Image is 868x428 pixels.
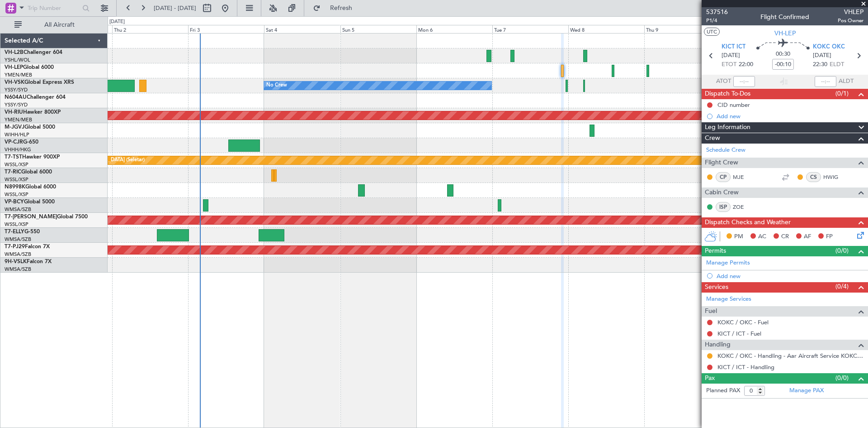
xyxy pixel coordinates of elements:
a: VH-VSKGlobal Express XRS [5,80,74,85]
button: Refresh [309,1,363,15]
a: Manage Permits [706,259,750,268]
span: ELDT [830,60,844,69]
a: Manage PAX [789,386,824,395]
span: (0/4) [835,282,849,291]
input: Trip Number [28,1,80,15]
span: Services [705,282,728,293]
span: Crew [705,133,720,144]
span: 22:30 [813,60,827,69]
span: Leg Information [705,122,750,133]
span: Fuel [705,306,717,317]
a: WSSL/XSP [5,191,28,198]
a: T7-RICGlobal 6000 [5,169,52,175]
span: [DATE] [722,51,740,60]
a: WSSL/XSP [5,221,28,228]
span: P1/4 [706,17,728,24]
label: Planned PAX [706,386,740,395]
span: 9H-VSLK [5,259,27,264]
a: Manage Services [706,295,751,304]
span: AC [758,232,766,241]
div: CP [716,172,731,182]
a: T7-PJ29Falcon 7X [5,244,50,250]
span: [DATE] [813,51,831,60]
span: Flight Crew [705,158,738,168]
button: All Aircraft [10,18,98,32]
a: YMEN/MEB [5,72,32,78]
div: Mon 6 [416,25,492,33]
span: FP [826,232,833,241]
a: VP-BCYGlobal 5000 [5,199,55,205]
span: T7-PJ29 [5,244,25,250]
span: VH-VSK [5,80,24,85]
span: Handling [705,340,731,350]
span: KICT ICT [722,43,745,52]
div: [DATE] [109,18,125,26]
a: WMSA/SZB [5,236,31,243]
span: PM [734,232,743,241]
a: VH-L2BChallenger 604 [5,50,62,55]
span: (0/1) [835,89,849,98]
input: --:-- [733,76,755,87]
a: VH-RIUHawker 800XP [5,110,61,115]
div: Thu 2 [112,25,188,33]
span: VP-CJR [5,139,23,145]
div: Sat 4 [264,25,340,33]
span: Dispatch To-Dos [705,89,750,99]
a: VH-LEPGlobal 6000 [5,65,54,70]
span: (0/0) [835,246,849,255]
span: KOKC OKC [813,43,845,52]
div: Fri 3 [188,25,264,33]
span: T7-TST [5,154,22,160]
span: VH-L2B [5,50,24,55]
span: N604AU [5,95,27,100]
a: T7-[PERSON_NAME]Global 7500 [5,214,88,220]
div: ISP [716,202,731,212]
span: CR [781,232,789,241]
span: N8998K [5,184,25,190]
span: T7-ELLY [5,229,24,235]
span: Pax [705,373,715,384]
a: M-JGVJGlobal 5000 [5,125,55,130]
span: VP-BCY [5,199,24,205]
span: Refresh [322,5,360,11]
span: T7-[PERSON_NAME] [5,214,57,220]
span: ALDT [839,77,854,86]
div: Add new [717,272,863,280]
a: T7-TSTHawker 900XP [5,154,60,160]
span: [DATE] - [DATE] [154,4,196,12]
a: HWIG [823,173,844,181]
span: (0/0) [835,373,849,383]
button: UTC [704,28,720,36]
a: MJE [733,173,753,181]
a: WMSA/SZB [5,251,31,258]
span: Pos Owner [838,17,863,24]
a: KOKC / OKC - Fuel [717,318,769,326]
div: Wed 8 [568,25,644,33]
span: ATOT [716,77,731,86]
a: YSSY/SYD [5,87,28,93]
a: YMEN/MEB [5,116,32,123]
div: No Crew [266,79,287,92]
span: All Aircraft [24,22,95,28]
a: WSSL/XSP [5,161,28,168]
span: Dispatch Checks and Weather [705,217,791,228]
a: T7-ELLYG-550 [5,229,40,235]
a: KOKC / OKC - Handling - Aar Aircraft Service KOKC / OKC [717,352,863,360]
a: WIHH/HLP [5,131,29,138]
span: T7-RIC [5,169,21,175]
a: VHHH/HKG [5,146,31,153]
a: KICT / ICT - Fuel [717,330,761,337]
span: VH-RIU [5,110,23,115]
a: WMSA/SZB [5,266,31,273]
a: KICT / ICT - Handling [717,363,774,371]
a: N8998KGlobal 6000 [5,184,56,190]
span: VHLEP [838,7,863,17]
a: YSSY/SYD [5,101,28,108]
div: Thu 9 [644,25,720,33]
a: WMSA/SZB [5,206,31,213]
span: 00:30 [776,50,790,59]
span: ETOT [722,60,736,69]
div: Sun 5 [340,25,416,33]
a: 9H-VSLKFalcon 7X [5,259,52,264]
a: ZOE [733,203,753,211]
